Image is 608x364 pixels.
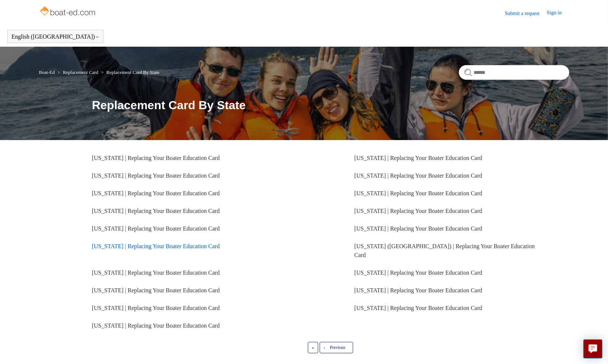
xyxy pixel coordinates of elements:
[92,287,220,293] a: [US_STATE] | Replacing Your Boater Education Card
[324,345,325,350] span: ‹
[92,155,220,161] a: [US_STATE] | Replacing Your Boater Education Card
[354,305,482,311] a: [US_STATE] | Replacing Your Boater Education Card
[354,190,482,196] a: [US_STATE] | Replacing Your Boater Education Card
[354,208,482,214] a: [US_STATE] | Replacing Your Boater Education Card
[354,225,482,232] a: [US_STATE] | Replacing Your Boater Education Card
[92,270,220,276] a: [US_STATE] | Replacing Your Boater Education Card
[63,69,98,75] a: Replacement Card
[92,322,220,329] a: [US_STATE] | Replacing Your Boater Education Card
[354,172,482,179] a: [US_STATE] | Replacing Your Boater Education Card
[583,339,602,358] button: Live chat
[39,4,98,19] img: Boat-Ed Help Center home page
[39,69,56,75] li: Boat-Ed
[354,287,482,293] a: [US_STATE] | Replacing Your Boater Education Card
[92,225,220,232] a: [US_STATE] | Replacing Your Boater Education Card
[106,69,159,75] a: Replacement Card By State
[354,155,482,161] a: [US_STATE] | Replacing Your Boater Education Card
[11,33,99,40] button: English ([GEOGRAPHIC_DATA])
[92,190,220,196] a: [US_STATE] | Replacing Your Boater Education Card
[312,345,314,350] span: «
[56,69,99,75] li: Replacement Card
[39,69,55,75] a: Boat-Ed
[99,69,159,75] li: Replacement Card By State
[92,172,220,179] a: [US_STATE] | Replacing Your Boater Education Card
[505,10,547,17] a: Submit a request
[459,65,569,80] input: Search
[354,243,535,258] a: [US_STATE] ([GEOGRAPHIC_DATA]) | Replacing Your Boater Education Card
[320,342,353,353] a: Previous
[92,305,220,311] a: [US_STATE] | Replacing Your Boater Education Card
[92,96,569,114] h1: Replacement Card By State
[330,345,345,350] span: Previous
[92,208,220,214] a: [US_STATE] | Replacing Your Boater Education Card
[354,270,482,276] a: [US_STATE] | Replacing Your Boater Education Card
[547,9,569,18] a: Sign in
[92,243,220,249] a: [US_STATE] | Replacing Your Boater Education Card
